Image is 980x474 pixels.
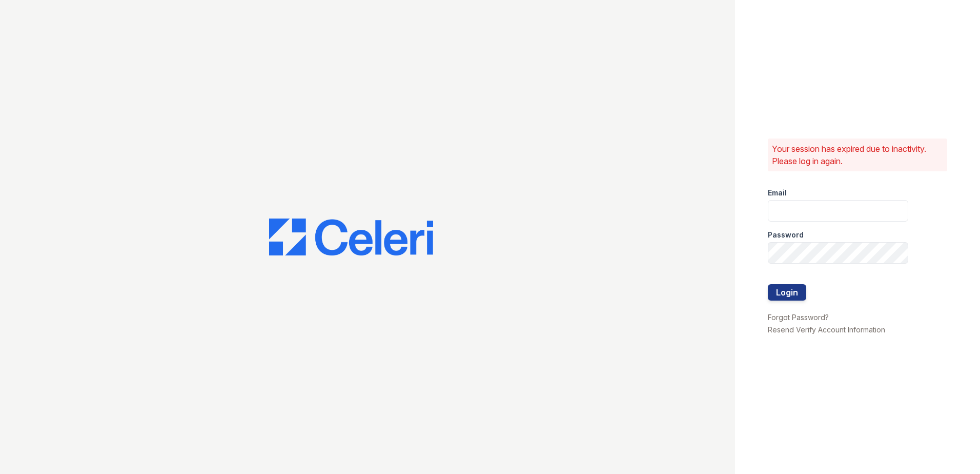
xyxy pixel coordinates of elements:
[768,284,806,301] button: Login
[772,143,943,167] p: Your session has expired due to inactivity. Please log in again.
[768,188,787,198] label: Email
[768,230,804,240] label: Password
[768,325,885,334] a: Resend Verify Account Information
[269,219,433,255] img: CE_Logo_Blue-a8612792a0a2168367f1c8372b55b34899dd931a85d93a1a3d3e32e68fde9ad4.png
[768,313,829,322] a: Forgot Password?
